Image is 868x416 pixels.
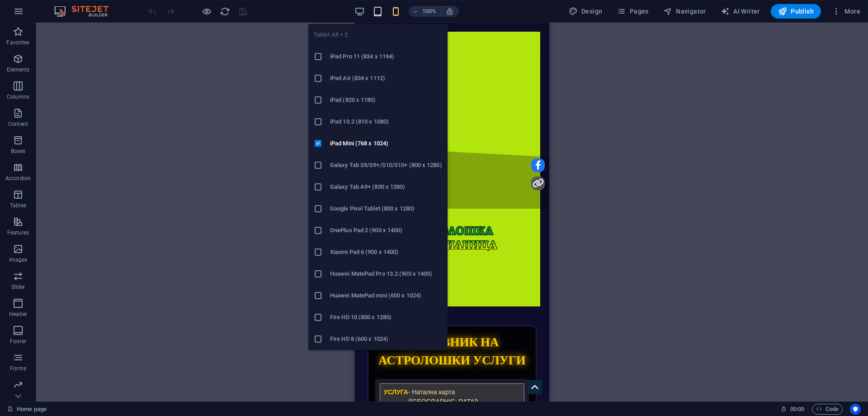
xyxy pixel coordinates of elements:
p: Forms [10,365,26,372]
button: Pages [613,4,652,19]
span: 00 00 [790,404,804,415]
h6: Google Pixel Tablet (800 x 1280) [330,203,442,214]
h6: iPad 10.2 (810 x 1080) [330,116,442,127]
button: 100% [409,6,441,17]
p: Slider [11,283,25,291]
p: Accordion [5,175,31,182]
button: Usercentrics [850,404,861,415]
span: Pages [617,7,648,16]
img: Editor Logo [52,6,120,17]
p: Images [9,256,28,263]
button: reload [219,6,230,17]
h6: Fire HD 10 (800 x 1280) [330,312,442,323]
button: Design [565,4,606,19]
button: AI Writer [717,4,764,19]
span: More [832,7,860,16]
span: Code [816,404,839,415]
h6: Xiaomi Pad 6 (900 x 1400) [330,247,442,258]
h6: Fire HD 8 (600 x 1024) [330,334,442,344]
p: Header [9,311,27,318]
h6: Galaxy Tab A9+ (800 x 1280) [330,182,442,192]
span: Publish [778,7,814,16]
h6: Session time [781,404,805,415]
button: Navigator [660,4,710,19]
a: Click to cancel selection. Double-click to open Pages [7,404,47,415]
h6: iPad Mini (768 x 1024) [330,138,442,149]
div: Design (Ctrl+Alt+Y) [565,4,606,19]
span: Design [569,7,603,16]
p: Footer [10,338,26,345]
p: Tables [10,202,26,209]
p: Elements [7,66,30,73]
span: Navigator [663,7,706,16]
h6: 100% [422,6,437,17]
p: Features [7,229,29,236]
h6: Galaxy Tab S9/S9+/S10/S10+ (800 x 1280) [330,160,442,171]
p: Boxes [11,148,26,155]
h6: iPad (820 x 1180) [330,95,442,105]
h6: Huawei MatePad Pro 13.2 (900 x 1400) [330,268,442,279]
h6: OnePlus Pad 2 (900 x 1400) [330,225,442,236]
span: AI Writer [721,7,760,16]
i: Reload page [220,6,230,17]
p: Favorites [6,39,29,46]
button: Code [812,404,843,415]
p: Content [8,120,28,128]
h6: Huawei MatePad mini (600 x 1024) [330,290,442,301]
h6: iPad Air (834 x 1112) [330,73,442,84]
p: Columns [7,93,29,100]
span: : [797,406,798,412]
i: On resize automatically adjust zoom level to fit chosen device. [446,7,454,15]
h6: iPad Pro 11 (834 x 1194) [330,51,442,62]
button: Publish [771,4,821,19]
button: More [828,4,864,19]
